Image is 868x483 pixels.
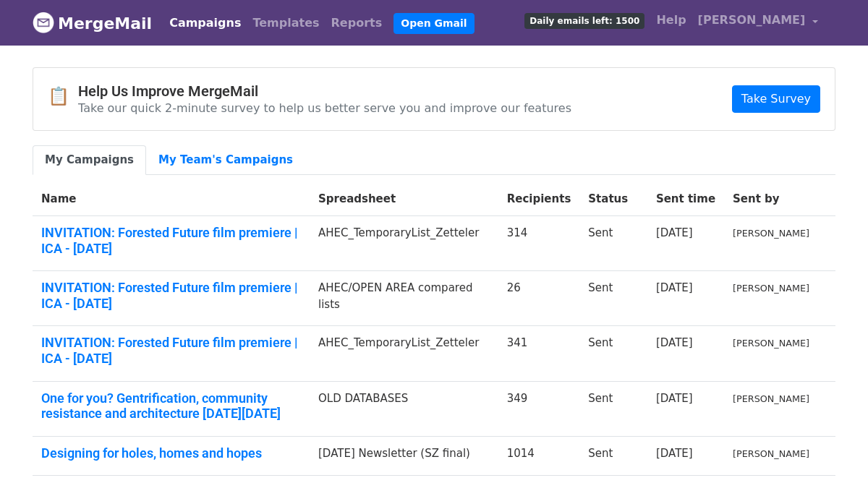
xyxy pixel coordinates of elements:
a: INVITATION: Forested Future film premiere | ICA - [DATE] [41,335,301,366]
a: Reports [325,9,388,38]
a: [DATE] [656,281,693,294]
td: AHEC/OPEN AREA compared lists [310,271,498,326]
td: Sent [579,381,647,436]
th: Status [579,182,647,216]
td: [DATE] Newsletter (SZ final) [310,436,498,476]
a: Campaigns [163,9,247,38]
td: OLD DATABASES [310,381,498,436]
span: [PERSON_NAME] [698,12,806,29]
td: Sent [579,216,647,271]
a: [PERSON_NAME] [692,6,824,40]
td: 26 [498,271,580,326]
td: 314 [498,216,580,271]
a: [DATE] [656,336,693,349]
th: Spreadsheet [310,182,498,216]
th: Sent by [724,182,818,216]
a: Templates [247,9,325,38]
a: Designing for holes, homes and hopes [41,445,301,461]
p: Take our quick 2-minute survey to help us better serve you and improve our features [78,101,571,116]
a: My Team's Campaigns [146,145,305,175]
td: Sent [579,436,647,476]
h4: Help Us Improve MergeMail [78,82,571,100]
a: My Campaigns [33,145,146,175]
a: Daily emails left: 1500 [519,6,650,35]
td: 341 [498,326,580,381]
a: [DATE] [656,392,693,405]
small: [PERSON_NAME] [733,228,809,239]
td: AHEC_TemporaryList_Zetteler [310,326,498,381]
img: MergeMail logo [33,12,54,33]
a: [DATE] [656,447,693,460]
td: Sent [579,326,647,381]
td: Sent [579,271,647,326]
small: [PERSON_NAME] [733,393,809,404]
span: 📋 [48,86,78,107]
a: INVITATION: Forested Future film premiere | ICA - [DATE] [41,280,301,311]
small: [PERSON_NAME] [733,338,809,349]
td: AHEC_TemporaryList_Zetteler [310,216,498,271]
a: One for you? Gentrification, community resistance and architecture [DATE][DATE] [41,390,301,422]
small: [PERSON_NAME] [733,283,809,294]
td: 1014 [498,436,580,476]
td: 349 [498,381,580,436]
a: MergeMail [33,8,152,38]
a: [DATE] [656,226,693,239]
a: Take Survey [732,85,820,113]
a: Open Gmail [393,13,474,34]
span: Daily emails left: 1500 [524,13,644,29]
a: Help [650,6,692,35]
th: Name [33,182,310,216]
small: [PERSON_NAME] [733,448,809,459]
th: Recipients [498,182,580,216]
th: Sent time [647,182,724,216]
a: INVITATION: Forested Future film premiere | ICA - [DATE] [41,225,301,256]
